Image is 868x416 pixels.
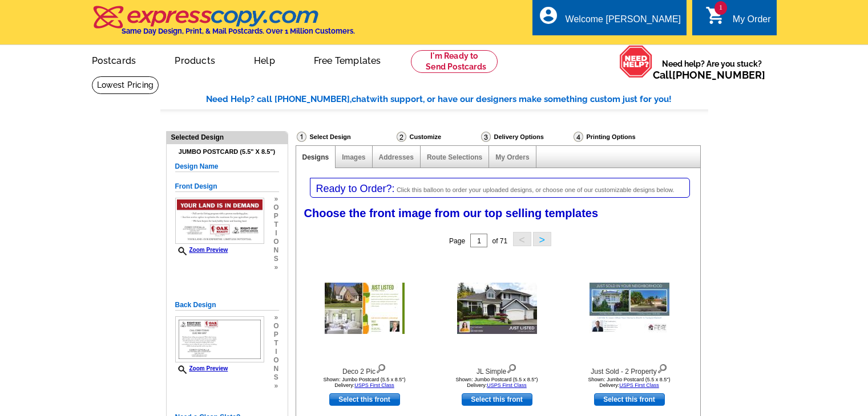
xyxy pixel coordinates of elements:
[714,1,727,15] span: 1
[480,131,572,145] div: Delivery Options
[273,263,278,272] span: »
[273,322,278,331] span: o
[74,46,155,73] a: Postcards
[236,46,293,73] a: Help
[273,331,278,339] span: p
[273,348,278,356] span: i
[457,283,537,334] img: JL Simple
[316,183,395,194] span: Ready to Order?:
[506,361,517,374] img: view design details
[354,382,394,388] a: USPS First Class
[427,153,482,161] a: Route Selections
[273,246,278,255] span: n
[273,339,278,348] span: t
[619,382,659,388] a: USPS First Class
[434,361,560,377] div: JL Simple
[705,13,771,27] a: 1 shopping_cart My Order
[397,132,406,142] img: Customize
[206,93,708,106] div: Need Help? call [PHONE_NUMBER], with support, or have our designers make something custom just fo...
[352,94,370,104] span: chat
[175,365,228,372] a: Zoom Preview
[175,181,279,192] h5: Front Design
[302,361,427,377] div: Deco 2 Pic
[273,212,278,221] span: p
[705,5,726,26] i: shopping_cart
[487,382,527,388] a: USPS First Class
[594,393,665,406] a: use this design
[273,221,278,229] span: t
[653,58,771,81] span: Need help? Are you stuck?
[533,232,551,246] button: >
[273,313,278,322] span: »
[175,300,279,311] h5: Back Design
[567,377,692,388] div: Shown: Jumbo Postcard (5.5 x 8.5") Delivery:
[590,283,669,334] img: Just Sold - 2 Property
[167,132,288,142] div: Selected Design
[574,132,583,142] img: Printing Options & Summary
[657,361,668,374] img: view design details
[397,186,675,193] span: Click this balloon to order your uploaded designs, or choose one of our customizable designs below.
[342,153,365,161] a: Images
[566,14,681,30] div: Welcome [PERSON_NAME]
[329,393,400,406] a: use this design
[273,229,278,238] span: i
[273,238,278,246] span: o
[273,255,278,263] span: s
[273,373,278,382] span: s
[325,283,405,334] img: Deco 2 Pic
[376,361,386,374] img: view design details
[273,203,278,212] span: o
[302,377,427,388] div: Shown: Jumbo Postcard (5.5 x 8.5") Delivery:
[567,361,692,377] div: Just Sold - 2 Property
[462,393,532,406] a: use this design
[122,27,355,35] h4: Same Day Design, Print, & Mail Postcards. Over 1 Million Customers.
[175,247,228,253] a: Zoom Preview
[708,380,868,416] iframe: LiveChat chat widget
[492,237,507,245] span: of 71
[273,382,278,390] span: »
[297,132,306,142] img: Select Design
[273,356,278,365] span: o
[481,132,491,142] img: Delivery Options
[156,46,233,73] a: Products
[296,46,399,73] a: Free Templates
[175,316,264,362] img: small-thumb.jpg
[175,198,264,244] img: small-thumb.jpg
[92,14,355,35] a: Same Day Design, Print, & Mail Postcards. Over 1 Million Customers.
[395,131,480,142] div: Customize
[449,237,465,245] span: Page
[495,153,529,161] a: My Orders
[434,377,560,388] div: Shown: Jumbo Postcard (5.5 x 8.5") Delivery:
[302,153,329,161] a: Designs
[379,153,414,161] a: Addresses
[619,45,653,78] img: help
[304,207,599,219] span: Choose the front image from our top selling templates
[572,131,674,142] div: Printing Options
[538,5,559,26] i: account_circle
[273,365,278,373] span: n
[175,161,279,172] h5: Design Name
[653,69,765,81] span: Call
[296,131,395,145] div: Select Design
[513,232,531,246] button: <
[273,195,278,203] span: »
[733,14,771,30] div: My Order
[672,69,765,81] a: [PHONE_NUMBER]
[175,148,279,156] h4: Jumbo Postcard (5.5" x 8.5")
